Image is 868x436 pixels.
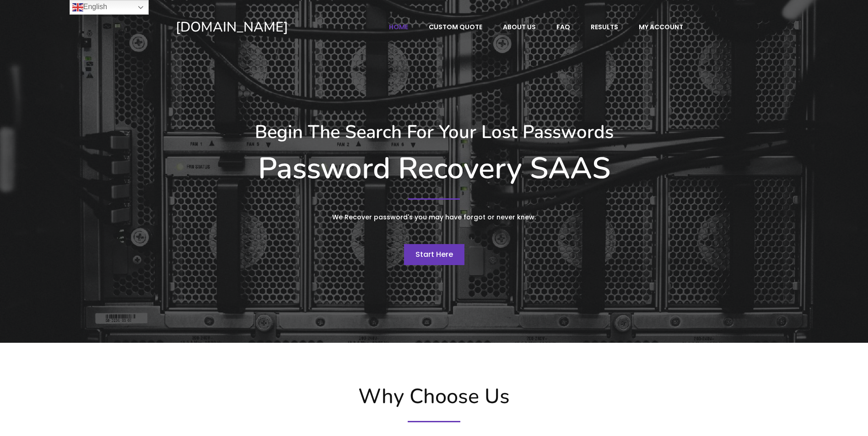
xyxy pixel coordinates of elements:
span: Results [591,23,618,31]
a: Results [581,18,628,36]
a: FAQ [547,18,580,36]
span: About Us [503,23,536,31]
p: We Recover password's you may have forgot or never knew. [263,212,606,223]
span: Start Here [415,249,453,260]
a: Custom Quote [419,18,492,36]
h1: Password Recovery SAAS [176,151,693,186]
a: About Us [493,18,545,36]
span: Home [389,23,408,31]
span: Custom Quote [429,23,482,31]
span: My account [639,23,683,31]
img: en [72,2,83,13]
span: FAQ [556,23,570,31]
h3: Begin The Search For Your Lost Passwords [176,121,693,143]
a: Start Here [404,244,464,265]
h2: Why Choose Us [171,384,697,409]
a: [DOMAIN_NAME] [176,18,351,36]
a: Home [379,18,418,36]
a: My account [629,18,693,36]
